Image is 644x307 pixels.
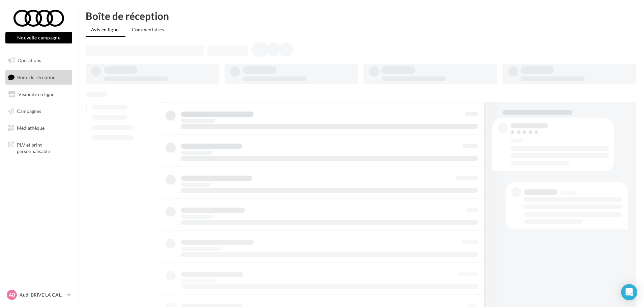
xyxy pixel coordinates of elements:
div: Boîte de réception [86,11,636,21]
p: Audi BRIVE LA GAILLARDE [20,291,64,298]
span: Opérations [18,57,41,63]
span: Visibilité en ligne [18,91,54,97]
a: AB Audi BRIVE LA GAILLARDE [5,288,72,301]
a: PLV et print personnalisable [4,137,74,157]
button: Nouvelle campagne [5,32,72,43]
a: Campagnes [4,104,74,118]
span: Médiathèque [17,125,45,130]
a: Médiathèque [4,121,74,135]
a: Opérations [4,53,74,67]
span: PLV et print personnalisable [17,140,69,155]
span: Commentaires [132,27,164,32]
a: Boîte de réception [4,70,74,85]
span: Campagnes [17,108,41,114]
a: Visibilité en ligne [4,87,74,101]
span: Boîte de réception [17,74,56,80]
div: Open Intercom Messenger [621,284,637,300]
span: AB [9,291,15,298]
